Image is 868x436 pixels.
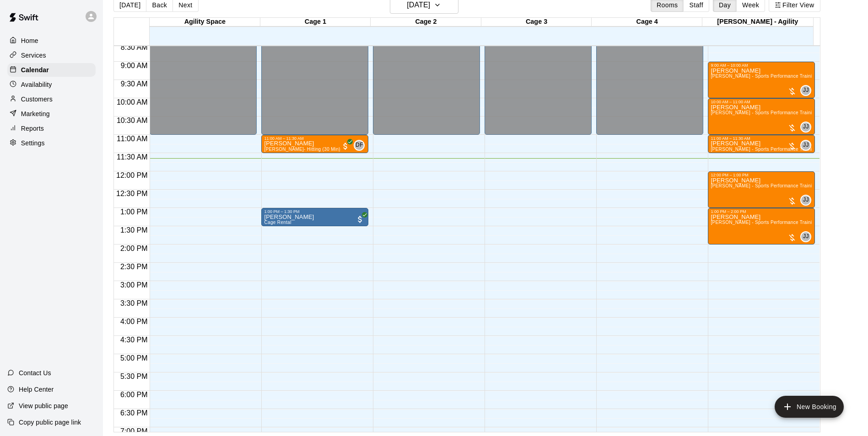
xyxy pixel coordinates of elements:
[118,318,150,325] span: 4:00 PM
[118,245,150,252] span: 2:00 PM
[118,226,150,234] span: 1:30 PM
[804,195,811,206] span: Josh Jones
[118,299,150,307] span: 3:30 PM
[803,86,809,95] span: JJ
[804,140,811,151] span: Josh Jones
[357,140,365,151] span: David Flores
[711,136,812,141] div: 11:00 AM – 11:30 AM
[800,140,811,151] div: Josh Jones
[803,196,809,205] span: JJ
[260,18,371,27] div: Cage 1
[800,85,811,96] div: Josh Jones
[708,62,815,98] div: 9:00 AM – 10:00 AM: Delanie Bringas
[114,190,150,197] span: 12:30 PM
[803,122,809,132] span: JJ
[19,401,68,410] p: View public page
[708,171,815,208] div: 12:00 PM – 1:00 PM: Josh Jones - Sports Performance Training (60 min)
[356,141,363,150] span: DF
[711,147,836,152] span: [PERSON_NAME] - Sports Performance Training (30 min)
[481,18,592,27] div: Cage 3
[7,136,96,150] a: Settings
[21,65,49,74] p: Calendar
[118,336,150,344] span: 4:30 PM
[21,80,52,89] p: Availability
[118,409,150,417] span: 6:30 PM
[21,109,50,118] p: Marketing
[7,107,96,121] a: Marketing
[19,368,51,378] p: Contact Us
[114,153,150,161] span: 11:30 AM
[118,208,150,216] span: 1:00 PM
[800,195,811,206] div: Josh Jones
[711,110,836,115] span: [PERSON_NAME] - Sports Performance Training (60 min)
[702,18,813,27] div: [PERSON_NAME] - Agility
[114,135,150,143] span: 11:00 AM
[19,385,54,394] p: Help Center
[21,124,44,133] p: Reports
[114,171,150,179] span: 12:00 PM
[592,18,702,27] div: Cage 4
[711,74,836,79] span: [PERSON_NAME] - Sports Performance Training (60 min)
[356,215,365,224] span: All customers have paid
[114,98,150,106] span: 10:00 AM
[341,142,350,151] span: All customers have paid
[800,122,811,133] div: Josh Jones
[118,281,150,289] span: 3:00 PM
[7,34,96,48] a: Home
[711,63,812,68] div: 9:00 AM – 10:00 AM
[711,209,812,214] div: 1:00 PM – 2:00 PM
[21,95,53,104] p: Customers
[261,135,368,153] div: 11:00 AM – 11:30 AM: Andrew Pratt
[21,138,45,148] p: Settings
[775,396,844,418] button: add
[119,43,150,51] span: 8:30 AM
[371,18,481,27] div: Cage 2
[804,85,811,96] span: Josh Jones
[118,391,150,399] span: 6:00 PM
[21,36,38,45] p: Home
[804,122,811,133] span: Josh Jones
[711,220,836,225] span: [PERSON_NAME] - Sports Performance Training (60 min)
[708,135,815,153] div: 11:00 AM – 11:30 AM: Brantley Horton
[264,147,340,152] span: [PERSON_NAME]- Hitting (30 Min)
[354,140,365,151] div: David Flores
[264,220,291,225] span: Cage Rental
[264,209,366,214] div: 1:00 PM – 1:30 PM
[708,208,815,245] div: 1:00 PM – 2:00 PM: Junior Mayes
[7,122,96,135] a: Reports
[803,232,809,241] span: JJ
[711,100,812,104] div: 10:00 AM – 11:00 AM
[118,427,150,435] span: 7:00 PM
[118,372,150,380] span: 5:30 PM
[19,418,81,427] p: Copy public page link
[261,208,368,226] div: 1:00 PM – 1:30 PM: James guess
[711,173,812,177] div: 12:00 PM – 1:00 PM
[118,263,150,271] span: 2:30 PM
[21,51,46,60] p: Services
[7,63,96,77] a: Calendar
[119,62,150,69] span: 9:00 AM
[804,231,811,242] span: Josh Jones
[800,231,811,242] div: Josh Jones
[7,78,96,91] a: Availability
[150,18,260,27] div: Agility Space
[708,98,815,135] div: 10:00 AM – 11:00 AM: Delanie Bringas
[803,141,809,150] span: JJ
[119,80,150,88] span: 9:30 AM
[711,183,836,188] span: [PERSON_NAME] - Sports Performance Training (60 min)
[118,354,150,362] span: 5:00 PM
[7,48,96,62] a: Services
[7,92,96,106] a: Customers
[264,136,366,141] div: 11:00 AM – 11:30 AM
[114,117,150,124] span: 10:30 AM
